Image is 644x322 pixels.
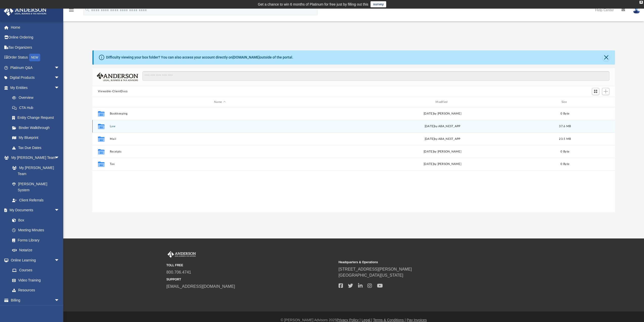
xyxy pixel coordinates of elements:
[7,195,65,205] a: Client Referrals
[54,73,65,83] span: arrow_drop_down
[592,88,599,95] button: Switch to Grid View
[2,6,48,16] img: Anderson Advisors Platinum Portal
[339,273,403,277] a: [GEOGRAPHIC_DATA][US_STATE]
[110,137,330,141] button: Mail
[559,125,571,128] span: 37.6 MB
[4,52,67,63] a: Order StatusNEW
[633,6,640,14] img: User Pic
[54,205,65,216] span: arrow_drop_down
[577,100,613,104] div: id
[7,123,67,133] a: Binder Walkthrough
[370,1,386,7] a: survey
[7,113,67,123] a: Entity Change Request
[68,7,74,13] i: menu
[339,260,507,264] small: Headquarters & Operations
[54,63,65,73] span: arrow_drop_down
[4,205,65,215] a: My Documentsarrow_drop_down
[555,100,575,104] div: Size
[332,137,553,141] div: [DATE] by ABA_NEST_APP
[332,111,553,116] div: [DATE] by [PERSON_NAME]
[258,1,368,7] div: Get a chance to win 6 months of Platinum for free just by filling out this
[110,163,330,166] button: Tax
[4,73,67,83] a: Digital Productsarrow_drop_down
[7,225,65,235] a: Meeting Minutes
[109,100,330,104] div: Name
[95,100,107,104] div: id
[332,100,552,104] div: Modified
[7,275,62,285] a: Video Training
[167,263,335,268] small: TOLL FREE
[29,54,40,61] div: NEW
[7,93,67,103] a: Overview
[7,143,67,153] a: Tax Due Dates
[68,10,74,13] a: menu
[4,32,67,43] a: Online Ordering
[7,285,65,295] a: Resources
[7,163,62,179] a: My [PERSON_NAME] Team
[167,270,191,274] a: 800.706.4741
[4,42,67,52] a: Tax Organizers
[7,235,62,245] a: Forms Library
[54,153,65,163] span: arrow_drop_down
[560,150,569,153] span: 0 Byte
[4,295,67,305] a: Billingarrow_drop_down
[7,215,62,225] a: Box
[7,179,65,195] a: [PERSON_NAME] System
[603,54,610,61] button: Close
[167,251,197,258] img: Anderson Advisors Platinum Portal
[7,133,65,143] a: My Blueprint
[85,7,90,12] i: search
[639,1,643,4] div: close
[332,124,553,129] div: [DATE] by ABA_NEST_APP
[106,55,293,60] div: Difficulty viewing your box folder? You can also access your account directly on outside of the p...
[602,88,610,95] button: Add
[4,153,65,163] a: My [PERSON_NAME] Teamarrow_drop_down
[7,103,67,113] a: CTA Hub
[110,150,330,153] button: Receipts
[110,112,330,115] button: Bookkeeping
[92,107,615,212] div: grid
[560,163,569,166] span: 0 Byte
[54,295,65,306] span: arrow_drop_down
[142,71,609,81] input: Search files and folders
[339,267,412,271] a: [STREET_ADDRESS][PERSON_NAME]
[337,318,361,322] a: Privacy Policy |
[54,255,65,266] span: arrow_drop_down
[98,89,128,94] button: Viewable-ClientDocs
[362,318,372,322] a: Legal |
[4,22,67,32] a: Home
[332,162,553,167] div: [DATE] by [PERSON_NAME]
[7,265,65,275] a: Courses
[560,112,569,115] span: 0 Byte
[54,83,65,93] span: arrow_drop_down
[233,55,260,59] a: [DOMAIN_NAME]
[332,149,553,154] div: [DATE] by [PERSON_NAME]
[4,255,65,265] a: Online Learningarrow_drop_down
[373,318,406,322] a: Terms & Conditions |
[167,284,235,289] a: [EMAIL_ADDRESS][DOMAIN_NAME]
[7,245,65,255] a: Notarize
[4,83,67,93] a: My Entitiesarrow_drop_down
[559,138,571,140] span: 23.5 MB
[407,318,427,322] a: Pay Invoices
[4,63,67,73] a: Platinum Q&Aarrow_drop_down
[110,125,330,128] button: Law
[167,277,335,282] small: SUPPORT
